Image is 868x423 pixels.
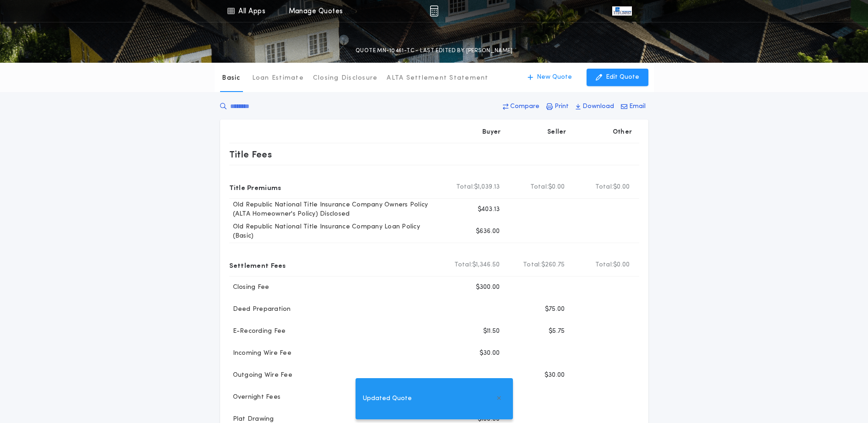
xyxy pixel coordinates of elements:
p: $30.00 [545,371,565,380]
p: Loan Estimate [252,74,304,83]
p: QUOTE MN-10461-TC - LAST EDITED BY [PERSON_NAME] [356,46,512,55]
span: Updated Quote [363,394,412,404]
p: Compare [510,102,539,111]
p: Deed Preparation [229,305,291,314]
p: Edit Quote [606,73,639,82]
p: Print [555,102,569,111]
p: E-Recording Fee [229,327,286,336]
p: Download [582,102,614,111]
p: $300.00 [476,283,500,292]
p: Buyer [482,128,501,137]
button: New Quote [518,69,581,86]
p: ALTA Settlement Statement [387,74,488,83]
p: Old Republic National Title Insurance Company Owners Policy (ALTA Homeowner's Policy) Disclosed [229,201,442,219]
b: Total: [595,260,614,270]
p: Email [629,102,646,111]
button: Compare [500,98,542,115]
b: Total: [530,183,549,192]
p: Closing Fee [229,283,270,292]
p: $11.50 [483,327,500,336]
p: Closing Disclosure [313,74,378,83]
p: Basic [222,74,240,83]
p: Incoming Wire Fee [229,349,291,358]
p: $5.75 [549,327,565,336]
span: $0.00 [548,183,565,192]
p: Settlement Fees [229,258,286,272]
p: Other [612,128,631,137]
p: Title Fees [229,147,272,162]
span: $260.75 [541,260,565,270]
p: Outgoing Wire Fee [229,371,292,380]
button: Print [544,98,571,115]
span: $0.00 [613,183,630,192]
p: $75.00 [545,305,565,314]
p: $636.00 [476,227,500,236]
p: Old Republic National Title Insurance Company Loan Policy (Basic) [229,222,442,241]
b: Total: [456,183,474,192]
p: Seller [547,128,566,137]
p: $30.00 [480,349,500,358]
p: $403.13 [478,205,500,214]
button: Download [573,98,617,115]
span: $1,039.13 [474,183,500,192]
p: Title Premiums [229,180,281,195]
span: $1,346.50 [472,260,500,270]
button: Edit Quote [587,69,648,86]
b: Total: [454,260,473,270]
b: Total: [595,183,614,192]
b: Total: [523,260,541,270]
p: New Quote [537,73,572,82]
img: img [430,5,438,16]
span: $0.00 [613,260,630,270]
img: vs-icon [612,6,631,16]
button: Email [618,98,648,115]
